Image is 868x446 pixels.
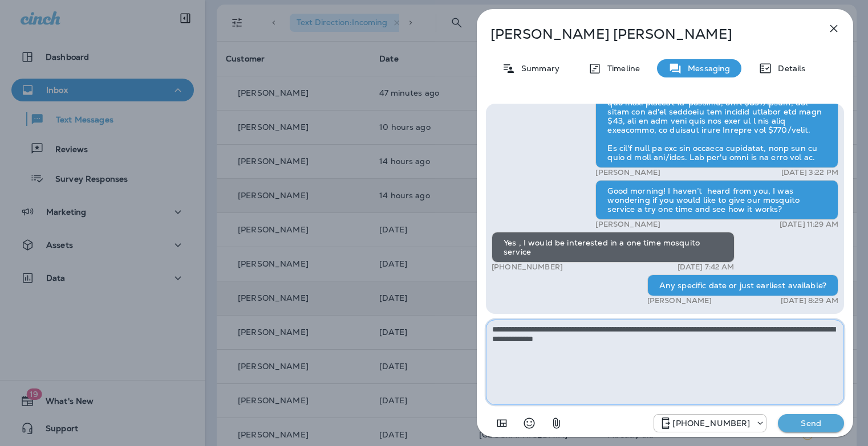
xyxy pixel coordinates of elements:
[492,263,563,272] p: [PHONE_NUMBER]
[602,64,640,73] p: Timeline
[490,26,802,42] p: [PERSON_NAME] [PERSON_NAME]
[492,232,735,263] div: Yes , I would be interested in a one time mosquito service
[781,296,838,305] p: [DATE] 8:29 AM
[778,414,844,432] button: Send
[654,416,766,430] div: +1 (817) 482-3792
[595,168,660,177] p: [PERSON_NAME]
[678,263,735,272] p: [DATE] 7:42 AM
[781,168,838,177] p: [DATE] 3:22 PM
[490,412,513,435] button: Add in a premade template
[595,220,660,229] p: [PERSON_NAME]
[518,412,541,435] button: Select an emoji
[682,64,730,73] p: Messaging
[780,220,838,229] p: [DATE] 11:29 AM
[647,296,712,305] p: [PERSON_NAME]
[647,275,838,296] div: Any specific date or just earliest available?
[772,64,805,73] p: Details
[787,418,835,428] p: Send
[516,64,559,73] p: Summary
[595,180,838,220] div: Good morning! I haven’t heard from you, I was wondering if you would like to give our mosquito se...
[672,419,750,428] p: [PHONE_NUMBER]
